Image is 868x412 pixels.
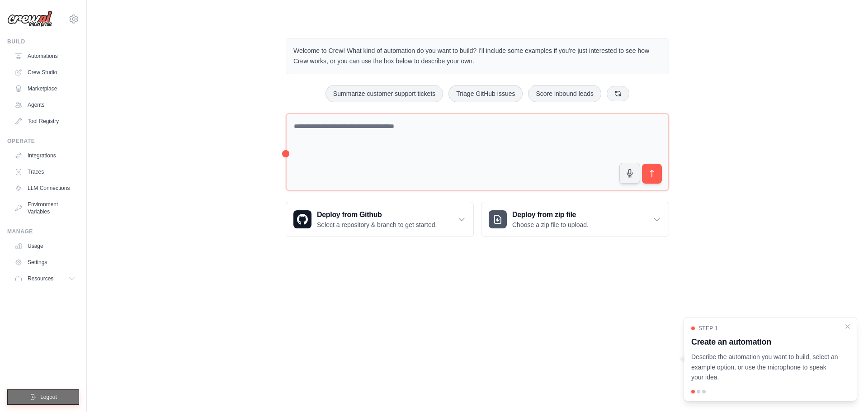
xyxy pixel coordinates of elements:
a: Traces [11,165,79,179]
h3: Deploy from zip file [512,209,589,220]
button: Score inbound leads [528,85,601,102]
button: Logout [7,389,79,405]
h3: Deploy from Github [317,209,437,220]
a: Tool Registry [11,114,79,128]
span: Step 1 [698,325,718,332]
p: Select a repository & branch to get started. [317,220,437,229]
div: Operate [7,137,79,145]
a: Marketplace [11,81,79,96]
a: Integrations [11,148,79,163]
a: Environment Variables [11,197,79,219]
button: Summarize customer support tickets [325,85,443,102]
a: LLM Connections [11,181,79,195]
button: Resources [11,271,79,286]
a: Usage [11,239,79,253]
div: Manage [7,228,79,235]
iframe: Chat Widget [823,369,868,412]
a: Automations [11,49,79,63]
p: Welcome to Crew! What kind of automation do you want to build? I'll include some examples if you'... [293,46,661,66]
p: Choose a zip file to upload. [512,220,589,229]
span: Resources [28,275,53,282]
a: Crew Studio [11,65,79,80]
h3: Create an automation [691,336,839,348]
button: Close walkthrough [844,323,851,330]
p: Describe the automation you want to build, select an example option, or use the microphone to spe... [691,352,839,383]
a: Agents [11,98,79,112]
a: Settings [11,255,79,270]
img: Logo [7,10,52,28]
button: Triage GitHub issues [448,85,523,102]
span: Logout [40,393,57,401]
div: Build [7,38,79,45]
